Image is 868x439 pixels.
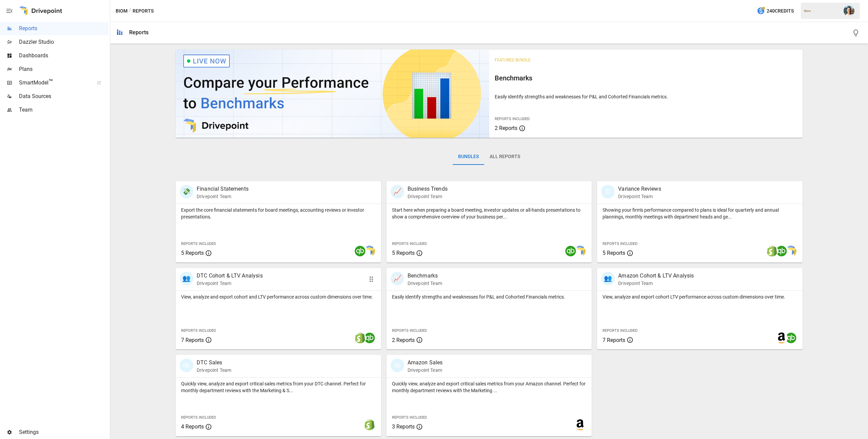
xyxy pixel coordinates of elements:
[19,92,108,100] span: Data Sources
[19,52,108,60] span: Dashboards
[495,73,797,83] h6: Benchmarks
[19,38,108,46] span: Dazzler Studio
[408,272,442,280] p: Benchmarks
[197,280,263,287] p: Drivepoint Team
[181,380,376,394] p: Quickly view, analyze and export critical sales metrics from your DTC channel. Perfect for monthl...
[392,250,415,256] span: 5 Reports
[603,337,625,343] span: 7 Reports
[408,280,442,287] p: Drivepoint Team
[618,272,694,280] p: Amazon Cohort & LTV Analysis
[181,423,204,430] span: 4 Reports
[197,272,263,280] p: DTC Cohort & LTV Analysis
[19,24,108,33] span: Reports
[391,185,404,198] div: 📈
[575,246,586,256] img: smart model
[392,207,587,220] p: Start here when preparing a board meeting, investor updates or all-hands presentations to show a ...
[603,242,637,246] span: Reports Included
[408,359,443,367] p: Amazon Sales
[484,149,526,165] button: All Reports
[116,7,127,15] button: Biom
[391,272,404,285] div: 📈
[495,93,797,100] p: Easily identify strengths and weaknesses for P&L and Cohorted Financials metrics.
[181,293,376,300] p: View, analyze and export cohort and LTV performance across custom dimensions over time.
[776,332,787,343] img: amazon
[392,293,587,300] p: Easily identify strengths and weaknesses for P&L and Cohorted Financials metrics.
[197,193,249,200] p: Drivepoint Team
[197,367,231,374] p: Drivepoint Team
[180,272,193,285] div: 👥
[129,7,131,15] div: /
[392,380,587,394] p: Quickly view, analyze and export critical sales metrics from your Amazon channel. Perfect for mon...
[392,423,415,430] span: 3 Reports
[181,250,204,256] span: 5 Reports
[786,246,796,256] img: smart model
[767,7,794,15] span: 240 Credits
[786,332,796,343] img: quickbooks
[603,207,797,220] p: Showing your firm's performance compared to plans is ideal for quarterly and annual plannings, mo...
[601,185,615,198] div: 🗓
[601,272,615,285] div: 👥
[392,415,427,420] span: Reports Included
[391,359,404,372] div: 🛍
[603,293,797,300] p: View, analyze and export cohort LTV performance across custom dimensions over time.
[618,193,661,200] p: Drivepoint Team
[355,246,366,256] img: quickbooks
[181,337,204,343] span: 7 Reports
[804,9,840,13] div: Biom
[754,5,796,17] button: 240Credits
[364,246,375,256] img: smart model
[19,106,108,114] span: Team
[603,250,625,256] span: 5 Reports
[392,328,427,333] span: Reports Included
[603,328,637,333] span: Reports Included
[355,332,366,343] img: shopify
[364,332,375,343] img: quickbooks
[408,367,443,374] p: Drivepoint Team
[129,29,149,36] div: Reports
[180,185,193,198] div: 💸
[392,242,427,246] span: Reports Included
[48,78,53,86] span: ™
[364,419,375,430] img: shopify
[181,207,376,220] p: Export the core financial statements for board meetings, accounting reviews or investor presentat...
[565,246,576,256] img: quickbooks
[408,185,448,193] p: Business Trends
[575,419,586,430] img: amazon
[181,415,216,420] span: Reports Included
[618,280,694,287] p: Drivepoint Team
[495,117,530,121] span: Reports Included
[776,246,787,256] img: quickbooks
[180,359,193,372] div: 🛍
[408,193,448,200] p: Drivepoint Team
[19,65,108,73] span: Plans
[618,185,661,193] p: Variance Reviews
[197,185,249,193] p: Financial Statements
[19,428,108,436] span: Settings
[453,149,484,165] button: Bundles
[392,337,415,343] span: 2 Reports
[19,79,90,87] span: SmartModel
[495,125,517,131] span: 2 Reports
[181,328,216,333] span: Reports Included
[495,58,531,62] span: Featured Bundle
[181,242,216,246] span: Reports Included
[176,50,489,138] img: video thumbnail
[767,246,777,256] img: shopify
[197,359,231,367] p: DTC Sales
